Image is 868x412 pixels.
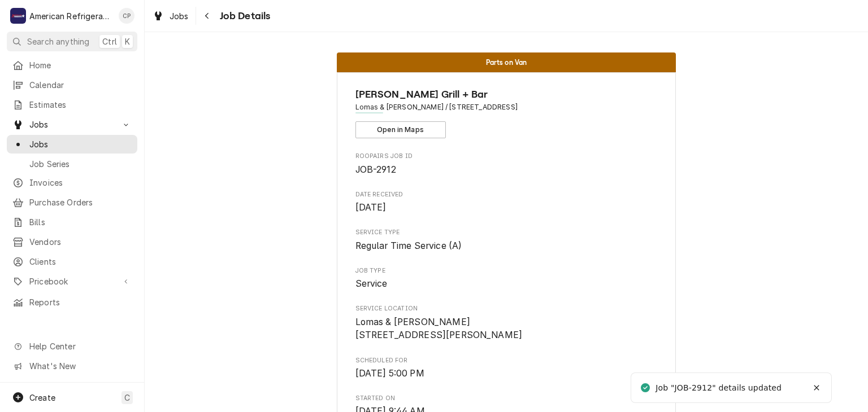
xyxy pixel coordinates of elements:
span: Reports [29,296,132,308]
span: Service [355,278,388,289]
span: [DATE] [355,202,387,213]
span: Create [29,393,55,402]
span: Calendar [29,79,132,91]
a: Go to Jobs [7,115,137,134]
div: Service Type [355,228,658,252]
span: Lomas & [PERSON_NAME] [STREET_ADDRESS][PERSON_NAME] [355,317,523,341]
span: Job Type [355,277,658,291]
a: Job Series [7,155,137,173]
span: Service Location [355,315,658,342]
a: Home [7,56,137,74]
div: Job Type [355,266,658,291]
span: Ctrl [102,36,117,47]
span: Scheduled For [355,367,658,380]
span: Address [355,102,658,112]
button: Navigate back [198,7,216,25]
span: Clients [29,256,132,268]
div: Date Received [355,190,658,214]
span: Service Location [355,304,658,313]
span: Started On [355,394,658,403]
a: Calendar [7,76,137,94]
span: Roopairs Job ID [355,163,658,177]
span: Service Type [355,228,658,237]
span: [DATE] 5:00 PM [355,368,424,379]
span: Jobs [170,10,189,22]
div: Status [337,52,676,72]
div: American Refrigeration LLC's Avatar [10,8,26,24]
a: Reports [7,293,137,312]
span: Job Type [355,266,658,275]
a: Jobs [148,7,193,25]
div: Cordel Pyle's Avatar [119,8,134,24]
span: Jobs [29,119,115,130]
a: Invoices [7,173,137,192]
button: Search anythingCtrlK [7,32,137,51]
span: C [124,392,130,404]
span: Home [29,59,132,71]
a: Bills [7,213,137,231]
span: Date Received [355,190,658,199]
span: Job Details [216,8,271,24]
span: Purchase Orders [29,196,132,208]
div: CP [119,8,134,24]
span: Roopairs Job ID [355,152,658,161]
span: Name [355,87,658,102]
span: Service Type [355,239,658,253]
div: Service Location [355,304,658,342]
a: Vendors [7,233,137,251]
div: American Refrigeration LLC [29,10,112,22]
span: Job Series [29,158,132,170]
span: Jobs [29,138,132,150]
a: Go to Help Center [7,337,137,356]
span: Bills [29,216,132,228]
span: Scheduled For [355,356,658,365]
span: K [125,36,130,47]
span: Regular Time Service (A) [355,240,462,251]
span: Pricebook [29,275,115,287]
span: Vendors [29,236,132,248]
div: Roopairs Job ID [355,152,658,176]
span: JOB-2912 [355,164,396,175]
span: Invoices [29,177,132,189]
span: What's New [29,360,131,372]
a: Go to Pricebook [7,272,137,291]
a: Clients [7,252,137,271]
div: A [10,8,26,24]
a: Purchase Orders [7,193,137,212]
div: Client Information [355,87,658,138]
span: Estimates [29,99,132,111]
button: Open in Maps [355,121,446,138]
a: Estimates [7,95,137,114]
span: Search anything [27,36,89,47]
a: Jobs [7,135,137,154]
a: Go to What's New [7,357,137,375]
span: Parts on Van [486,59,527,66]
div: Scheduled For [355,356,658,380]
span: Help Center [29,340,131,352]
span: Date Received [355,201,658,214]
div: Job "JOB-2912" details updated [656,382,783,394]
